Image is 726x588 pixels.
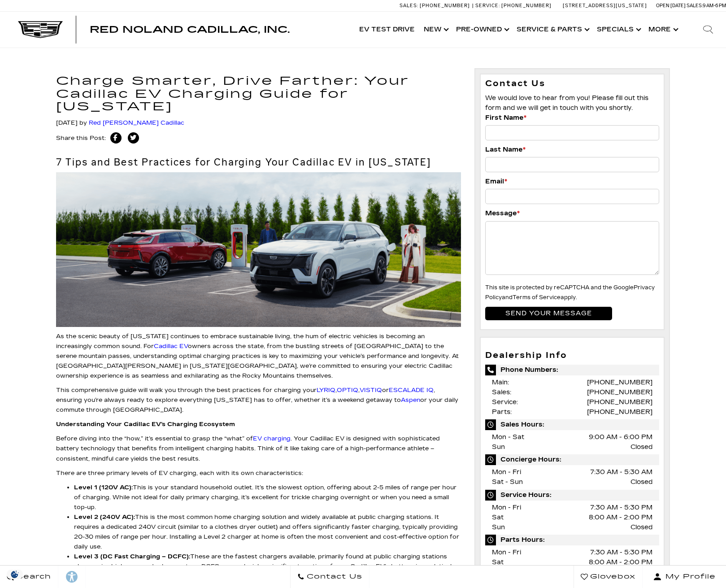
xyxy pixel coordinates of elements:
[485,307,612,320] input: Send your message
[492,549,521,556] span: Mon - Fri
[485,454,660,465] span: Concierge Hours:
[492,388,511,396] span: Sales:
[56,75,461,113] h1: Charge Smarter, Drive Farther: Your Cadillac EV Charging Guide for [US_STATE]
[501,3,552,9] span: [PHONE_NUMBER]
[492,443,505,451] span: Sun
[656,3,686,9] span: Open [DATE]
[90,25,290,34] a: Red Noland Cadillac, Inc.
[401,396,420,404] a: Aspen
[587,388,652,396] a: [PHONE_NUMBER]
[56,172,461,327] img: Cadillac-EVs-on-tesla-charger
[485,490,660,501] span: Service Hours:
[56,421,235,428] b: Understanding Your Cadillac EV’s Charging Ecosystem
[419,12,452,48] a: New
[485,284,655,301] a: Privacy Policy
[662,571,716,583] span: My Profile
[74,512,461,552] li: This is the most common home charging solution and widely available at public charging stations. ...
[485,284,655,301] small: This site is protected by reCAPTCHA and the Google and apply.
[563,3,647,9] a: [STREET_ADDRESS][US_STATE]
[74,553,190,560] b: Level 3 (DC Fast Charging – DCFC):
[420,3,470,9] span: [PHONE_NUMBER]
[14,571,51,583] span: Search
[56,468,461,478] p: There are three primary levels of EV charging, each with its own characteristics:
[56,157,461,168] h2: 7 Tips and Best Practices for Charging Your Cadillac EV in [US_STATE]
[485,351,660,360] h3: Dealership Info
[513,294,561,301] a: Terms of Service
[587,379,652,386] a: [PHONE_NUMBER]
[587,408,652,416] a: [PHONE_NUMBER]
[389,387,434,394] a: ESCALADE IQ
[452,12,512,48] a: Pre-Owned
[472,3,554,8] a: Service: [PHONE_NUMBER]
[492,433,524,441] span: Mon - Sat
[592,12,644,48] a: Specials
[492,408,512,416] span: Parts:
[360,387,382,394] a: VISTIQ
[475,3,500,9] span: Service:
[589,558,652,567] span: 8:00 AM - 2:00 PM
[89,119,184,126] a: Red [PERSON_NAME] Cadillac
[512,12,592,48] a: Service & Parts
[400,3,418,9] span: Sales:
[630,523,652,532] span: Closed
[485,79,660,89] h3: Contact Us
[253,435,291,442] a: EV charging
[56,331,461,381] p: As the scenic beauty of [US_STATE] continues to embrace sustainable living, the hum of electric v...
[588,571,635,583] span: Glovebox
[590,548,652,558] span: 7:30 AM - 5:30 PM
[643,566,726,588] button: Open user profile menu
[485,145,526,155] label: Last Name
[485,535,660,545] span: Parts Hours:
[4,570,25,579] img: Opt-Out Icon
[492,398,518,406] span: Service:
[687,3,703,9] span: Sales:
[590,503,652,513] span: 7:30 AM - 5:30 PM
[492,379,509,386] span: Main:
[492,468,521,476] span: Mon - Fri
[56,119,78,126] span: [DATE]
[400,3,472,8] a: Sales: [PHONE_NUMBER]
[574,566,643,588] a: Glovebox
[492,514,504,521] span: Sat
[492,504,521,511] span: Mon - Fri
[703,3,726,9] span: 9 AM-6 PM
[485,209,520,218] label: Message
[56,434,461,463] p: Before diving into the “how,” it’s essential to grasp the “what” of . Your Cadillac EV is designe...
[337,387,358,394] a: OPTIQ
[485,113,526,123] label: First Name
[317,387,335,394] a: LYRIQ
[56,132,461,148] div: Share this Post:
[630,477,652,487] span: Closed
[630,442,652,452] span: Closed
[56,385,461,415] p: This comprehensive guide will walk you through the best practices for charging your , , or , ensu...
[74,552,461,581] li: These are the fastest chargers available, primarily found at public charging stations along major...
[492,558,504,566] span: Sat
[644,12,681,48] button: More
[290,566,370,588] a: Contact Us
[4,570,25,579] section: Click to Open Cookie Consent Modal
[74,483,461,512] li: This is your standard household outlet. It’s the slowest option, offering about 2-5 miles of rang...
[355,12,419,48] a: EV Test Drive
[79,119,87,126] span: by
[492,478,523,486] span: Sat - Sun
[74,484,133,491] b: Level 1 (120V AC):
[154,343,188,350] a: Cadillac EV
[485,365,660,375] span: Phone Numbers:
[589,432,652,442] span: 9:00 AM - 6:00 PM
[587,398,652,406] a: [PHONE_NUMBER]
[589,513,652,523] span: 8:00 AM - 2:00 PM
[485,94,648,112] span: We would love to hear from you! Please fill out this form and we will get in touch with you shortly.
[485,419,660,430] span: Sales Hours:
[492,523,505,531] span: Sun
[18,21,63,38] img: Cadillac Dark Logo with Cadillac White Text
[304,571,362,583] span: Contact Us
[74,514,135,521] b: Level 2 (240V AC):
[590,467,652,477] span: 7:30 AM - 5:30 AM
[485,177,507,187] label: Email
[90,24,290,35] span: Red Noland Cadillac, Inc.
